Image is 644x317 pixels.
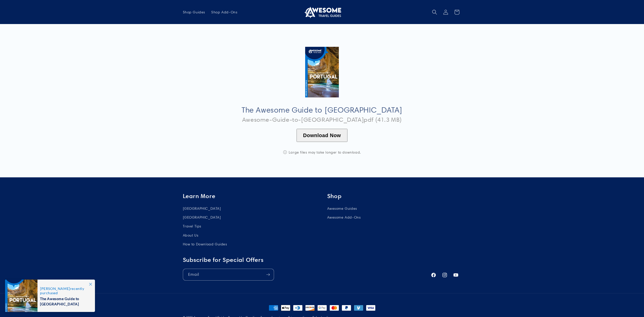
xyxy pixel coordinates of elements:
span: [PERSON_NAME] [40,286,70,291]
a: Awesome Travel Guides [301,4,343,20]
span: Shop Add-Ons [211,10,237,14]
img: Awesome Travel Guides [303,6,341,18]
a: Awesome Guides [327,205,357,213]
a: [GEOGRAPHIC_DATA] [183,213,221,222]
div: Large files may take longer to download. [271,150,373,155]
a: Travel Tips [183,222,202,231]
a: Shop Guides [180,7,208,17]
span: ⓘ [283,150,287,155]
h2: Learn More [183,193,317,200]
a: How to Download Guides [183,240,227,249]
span: The Awesome Guide to [GEOGRAPHIC_DATA] [40,295,90,307]
span: Shop Guides [183,10,205,14]
a: Shop Add-Ons [208,7,240,17]
button: Download Now [297,129,347,142]
h2: Subscribe for Special Offers [183,256,425,264]
summary: Search [429,7,440,18]
span: recently purchased [40,286,90,295]
button: Subscribe [263,269,274,281]
h2: Shop [327,193,461,200]
a: About Us [183,231,199,240]
a: [GEOGRAPHIC_DATA] [183,205,221,213]
a: Awesome Add-Ons [327,213,361,222]
img: Cover_Large_-_Portugal.jpg [305,47,339,97]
